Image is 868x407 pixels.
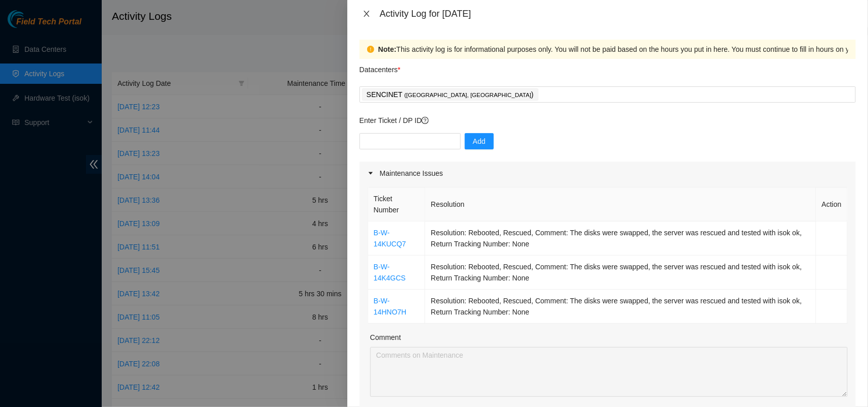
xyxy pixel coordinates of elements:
[374,263,406,282] a: B-W-14K4GCS
[425,222,816,256] td: Resolution: Rebooted, Rescued, Comment: The disks were swapped, the server was rescued and tested...
[363,10,371,18] span: close
[425,290,816,324] td: Resolution: Rebooted, Rescued, Comment: The disks were swapped, the server was rescued and tested...
[473,136,486,147] span: Add
[378,44,397,55] strong: Note:
[360,59,401,75] p: Datacenters
[360,115,856,126] p: Enter Ticket / DP ID
[360,9,374,19] button: Close
[425,256,816,290] td: Resolution: Rebooted, Rescued, Comment: The disks were swapped, the server was rescued and tested...
[404,92,531,98] span: ( [GEOGRAPHIC_DATA], [GEOGRAPHIC_DATA]
[425,187,816,222] th: Resolution
[380,8,856,19] div: Activity Log for [DATE]
[360,162,856,185] div: Maintenance Issues
[367,46,374,53] span: exclamation-circle
[374,229,406,248] a: B-W-14KUCQ7
[370,347,848,397] textarea: Comment
[816,187,848,222] th: Action
[368,170,374,176] span: caret-right
[422,117,429,124] span: question-circle
[374,297,407,316] a: B-W-14HNO7H
[367,89,534,101] p: SENCINET )
[368,187,426,222] th: Ticket Number
[370,332,401,343] label: Comment
[465,133,494,149] button: Add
